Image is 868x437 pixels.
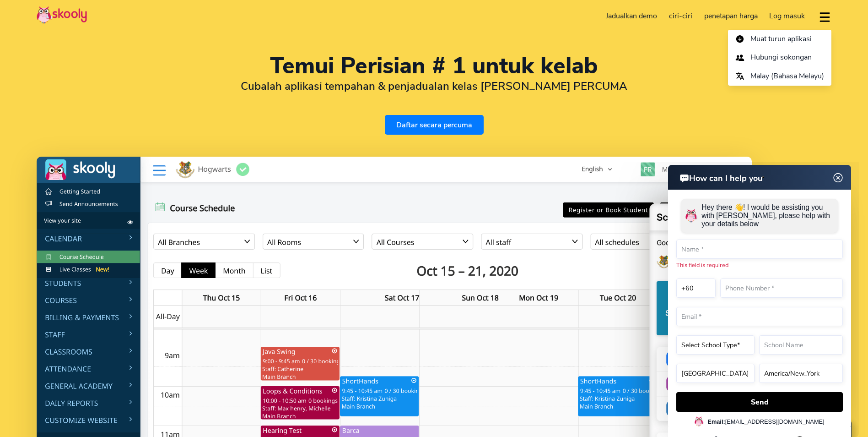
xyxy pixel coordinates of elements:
[750,51,812,64] span: Hubungi sokongan
[763,9,811,23] a: Log masuk
[728,48,831,67] a: Hubungi sokongan
[37,6,87,24] img: Skooly
[818,6,831,27] button: dropdown menu
[385,115,484,135] a: Daftar secara percuma
[750,33,812,46] span: Muat turun aplikasi
[663,9,698,23] a: ciri-ciri
[769,11,805,21] span: Log masuk
[735,34,744,44] img: icon-arrow
[600,9,663,23] a: Jadualkan demo
[704,11,758,21] span: penetapan harga
[37,79,831,93] h2: Cubalah aplikasi tempahan & penjadualan kelas [PERSON_NAME] PERCUMA
[735,53,744,62] img: icon-people
[37,55,831,77] h1: Temui Perisian # 1 untuk kelab
[728,30,831,49] a: Muat turun aplikasi
[698,9,764,23] a: penetapan harga
[735,71,744,81] img: icon-language
[728,67,831,86] button: change language
[750,70,824,83] span: Malay (Bahasa Melayu)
